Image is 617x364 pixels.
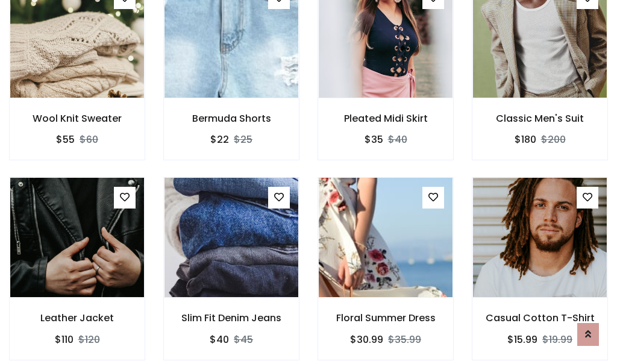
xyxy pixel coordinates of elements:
[515,134,536,145] h6: $180
[10,312,145,324] h6: Leather Jacket
[318,312,453,324] h6: Floral Summer Dress
[78,333,100,347] del: $120
[210,134,229,145] h6: $22
[472,312,607,324] h6: Casual Cotton T-Shirt
[388,333,421,347] del: $35.99
[10,113,145,124] h6: Wool Knit Sweater
[80,133,98,146] del: $60
[234,133,252,146] del: $25
[350,334,383,345] h6: $30.99
[542,333,572,347] del: $19.99
[472,113,607,124] h6: Classic Men's Suit
[234,333,253,347] del: $45
[210,334,229,345] h6: $40
[365,134,383,145] h6: $35
[164,113,299,124] h6: Bermuda Shorts
[56,134,75,145] h6: $55
[318,113,453,124] h6: Pleated Midi Skirt
[541,133,566,146] del: $200
[388,133,407,146] del: $40
[507,334,537,345] h6: $15.99
[164,312,299,324] h6: Slim Fit Denim Jeans
[55,334,74,345] h6: $110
